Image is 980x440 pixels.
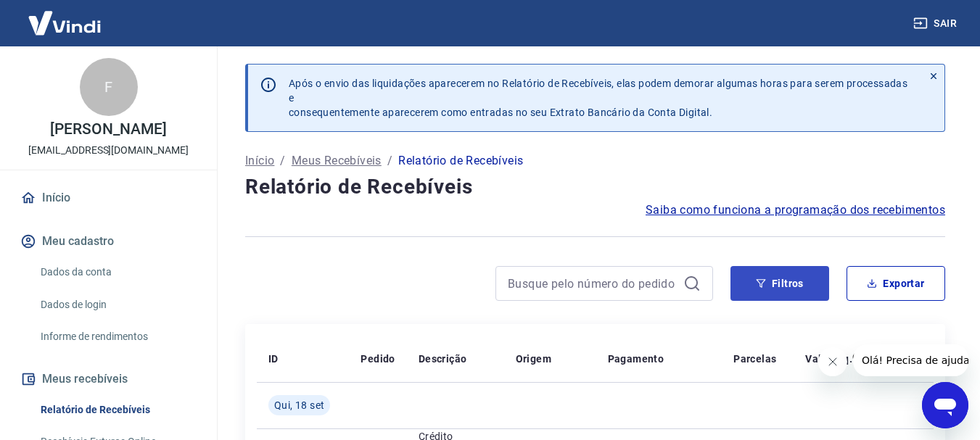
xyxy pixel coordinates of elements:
p: [EMAIL_ADDRESS][DOMAIN_NAME] [28,143,189,158]
a: Informe de rendimentos [35,322,199,352]
p: Pagamento [608,352,664,366]
a: Dados de login [35,290,199,320]
iframe: Botão para abrir a janela de mensagens [922,382,968,428]
p: Relatório de Recebíveis [398,152,523,170]
div: F [80,58,138,116]
p: Pedido [361,352,395,366]
p: Valor Líq. [805,352,852,366]
button: Meu cadastro [17,225,199,257]
p: Origem [516,352,551,366]
button: Exportar [847,266,945,301]
button: Meus recebíveis [17,363,199,395]
a: Início [245,152,274,170]
input: Busque pelo número do pedido [508,273,678,294]
p: Parcelas [733,352,776,366]
a: Relatório de Recebíveis [35,395,199,425]
p: ID [268,352,279,366]
h4: Relatório de Recebíveis [245,173,945,202]
p: / [387,152,392,170]
p: Descrição [419,352,467,366]
a: Meus Recebíveis [292,152,382,170]
a: Saiba como funciona a programação dos recebimentos [646,202,945,219]
p: [PERSON_NAME] [50,122,166,137]
a: Início [17,182,199,214]
p: / [280,152,285,170]
a: Dados da conta [35,257,199,287]
p: Após o envio das liquidações aparecerem no Relatório de Recebíveis, elas podem demorar algumas ho... [289,76,911,120]
button: Sair [910,10,963,37]
button: Filtros [730,266,829,301]
img: Vindi [17,1,112,45]
span: Qui, 18 set [274,398,324,412]
iframe: Mensagem da empresa [853,344,968,376]
iframe: Fechar mensagem [818,347,847,376]
span: Olá! Precisa de ajuda? [9,10,122,22]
